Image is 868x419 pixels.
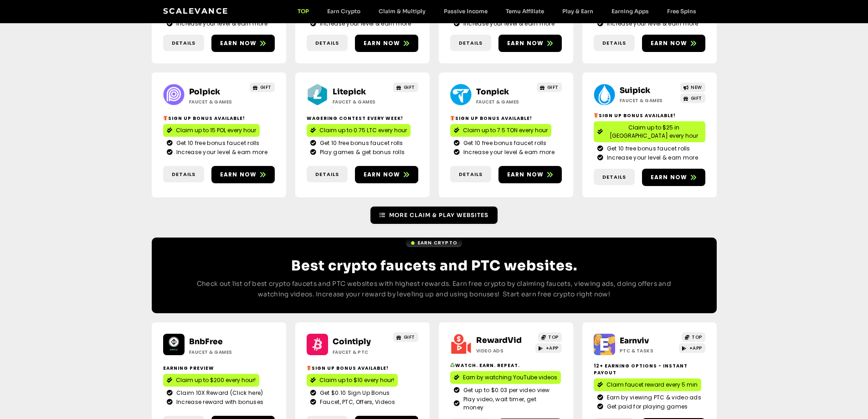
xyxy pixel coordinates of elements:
[594,378,701,391] a: Claim faucet reward every 5 min
[167,389,271,397] a: Claim 10X Reward (Click here)
[404,334,415,341] span: GIFT
[498,166,562,183] a: Earn now
[507,39,544,47] span: Earn now
[189,87,220,97] a: Polpick
[307,35,348,52] a: Details
[188,258,680,274] h2: Best crypto faucets and PTC websites.
[393,332,418,342] a: GIFT
[163,374,259,387] a: Claim up to $200 every hour!
[174,398,263,406] span: Increase reward with bonuses
[620,97,677,104] h2: Faucet & Games
[553,8,602,15] a: Play & Earn
[602,173,626,181] span: Details
[174,139,260,147] span: Get 10 free bonus faucet rolls
[620,86,650,95] a: Suipick
[174,148,267,156] span: Increase your level & earn more
[307,374,398,387] a: Claim up to $10 every hour!
[450,116,455,120] img: 🎁
[389,211,488,219] span: More Claim & Play Websites
[606,124,702,140] span: Claim up to $25 in [GEOGRAPHIC_DATA] every hour
[507,171,544,179] span: Earn now
[435,8,497,15] a: Passive Income
[163,166,204,183] a: Details
[691,84,702,91] span: NEW
[602,8,658,15] a: Earning Apps
[679,343,705,353] a: +APP
[594,121,705,142] a: Claim up to $25 in [GEOGRAPHIC_DATA] every hour
[333,87,366,97] a: Litepick
[318,8,370,15] a: Earn Crypto
[602,39,626,47] span: Details
[163,365,275,372] h2: Earning Preview
[174,20,267,28] span: Increase your level & earn more
[461,395,558,412] span: Play video, wait timer, get money
[680,83,705,92] a: NEW
[620,347,677,354] h2: PTC & Tasks
[211,166,275,183] a: Earn now
[459,39,483,47] span: Details
[333,98,390,105] h2: Faucet & Games
[189,349,246,356] h2: Faucet & Games
[307,115,418,122] h2: Wagering contest every week!
[318,20,411,28] span: Increase your level & earn more
[594,35,635,52] a: Details
[548,334,559,341] span: TOP
[174,389,263,397] span: Claim 10X Reward (Click here)
[364,39,401,47] span: Earn now
[461,139,547,147] span: Get 10 free bonus faucet rolls
[163,124,260,137] a: Claim up to 15 POL every hour
[163,35,204,52] a: Details
[535,343,562,353] a: +APP
[537,83,562,92] a: GIFT
[692,334,702,341] span: TOP
[463,373,557,382] span: Earn by watching YouTube videos
[393,83,418,92] a: GIFT
[620,336,649,346] a: Earnviv
[476,98,533,105] h2: Faucet & Games
[333,349,390,356] h2: Faucet & PTC
[461,20,555,28] span: Increase your level & earn more
[605,154,698,162] span: Increase your level & earn more
[651,39,688,47] span: Earn now
[319,126,407,134] span: Claim up to 0.75 LTC every hour
[476,336,522,345] a: RewardVid
[642,35,705,52] a: Earn now
[497,8,553,15] a: Temu Affiliate
[163,6,229,16] a: Scalevance
[418,239,457,246] span: Earn Crypto
[188,279,680,300] p: Check out list of best crypto faucets and PTC websites with highest rewards. Earn free crypto by ...
[220,171,257,179] span: Earn now
[450,115,562,122] h2: Sign Up Bonus Available!
[605,393,701,402] span: Earn by viewing PTC & video ads
[546,345,559,352] span: +APP
[498,35,562,52] a: Earn now
[318,148,405,156] span: Play games & get bonus rolls
[461,386,550,394] span: Get up to $0.03 per video view
[364,171,401,179] span: Earn now
[172,39,195,47] span: Details
[288,8,705,15] nav: Menu
[682,332,705,342] a: TOP
[315,39,339,47] span: Details
[172,171,195,178] span: Details
[691,95,702,102] span: GIFT
[355,35,418,52] a: Earn now
[176,376,256,384] span: Claim up to $200 every hour!
[189,337,223,347] a: BnbFree
[605,20,698,28] span: Increase your level & earn more
[307,365,418,372] h2: Sign up bonus available!
[538,332,562,342] a: TOP
[163,115,275,122] h2: Sign Up Bonus Available!
[450,371,561,384] a: Earn by watching YouTube videos
[318,398,395,406] span: Faucet, PTC, Offers, Videos
[459,171,483,178] span: Details
[404,84,415,91] span: GIFT
[163,116,168,120] img: 🎁
[476,347,533,354] h2: Video ads
[606,381,698,389] span: Claim faucet reward every 5 min
[651,173,688,181] span: Earn now
[318,389,390,397] span: Get $0.10 Sign Up Bonus
[307,124,411,137] a: Claim up to 0.75 LTC every hour
[307,166,348,183] a: Details
[450,363,455,367] img: ♻️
